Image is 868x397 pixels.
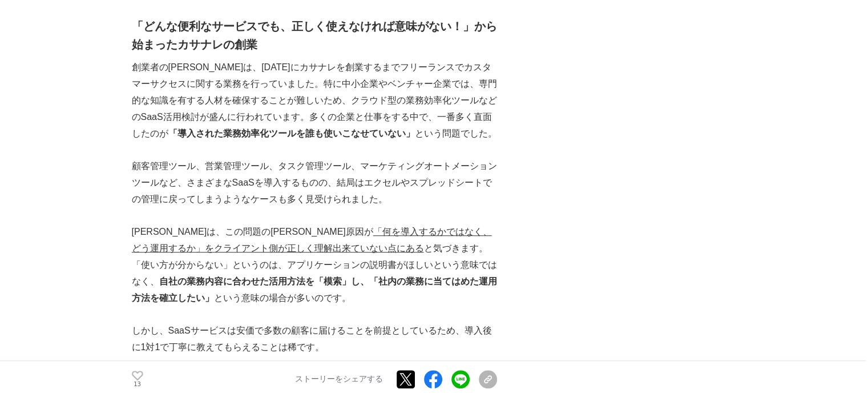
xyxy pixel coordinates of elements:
p: [PERSON_NAME]は、この問題の[PERSON_NAME]原因が と気づきます。「使い方が分からない」というのは、アプリケーションの説明書がほしいという意味ではなく、 という意味の場合が... [132,224,497,306]
p: 13 [132,382,143,387]
p: 顧客管理ツール、営業管理ツール、タスク管理ツール、マーケティングオートメーションツールなど、さまざまなSaaSを導入するものの、結局はエクセルやスプレッドシートでの管理に戻ってしまうようなケース... [132,158,497,207]
p: ストーリーをシェアする [295,374,383,384]
p: 創業者の[PERSON_NAME]は、[DATE]にカサナレを創業するまでフリーランスでカスタマーサクセスに関する業務を行っていました。特に中小企業やベンチャー企業では、専門的な知識を有する人材... [132,59,497,142]
p: しかし、SaaSサービスは安価で多数の顧客に届けることを前提としているため、導入後に1対1で丁寧に教えてもらえることは稀です。 [132,323,497,356]
strong: 「導入された業務効率化ツールを誰も使いこなせていない」 [168,129,415,138]
strong: 自社の業務内容に合わせた活用方法を「模索」し、「社内の業務に当てはめた運用方法を確立したい」 [132,276,497,303]
h2: 「どんな便利なサービスでも、正しく使えなければ意味がない！」から始まったカサナレの創業 [132,17,497,54]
